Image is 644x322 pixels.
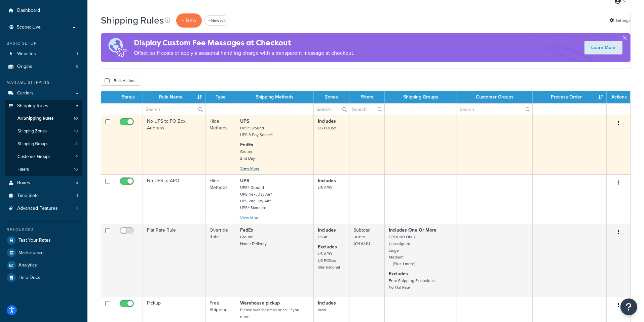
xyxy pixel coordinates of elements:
[143,174,205,224] td: No UPS to APO
[17,193,39,199] span: Time Slots
[17,154,50,160] span: Customer Groups
[5,259,82,271] a: Analytics
[76,64,78,70] span: 3
[620,298,637,315] button: Open Resource Center
[5,48,82,60] a: Websites 1
[389,234,416,267] small: GROUND ONLY Unassigned Large Medium ... (Plus 1 more)
[5,190,82,202] li: Time Slots
[77,51,78,57] span: 1
[240,227,253,234] strong: FedEx
[18,263,37,268] span: Analytics
[101,14,164,27] h1: Shipping Rules
[240,149,255,161] small: Ground 2nd Day
[101,76,140,86] button: Bulk Actions
[77,193,78,199] span: 1
[349,91,385,103] th: Filters
[5,100,82,176] li: Shipping Rules
[74,167,78,172] span: 10
[240,141,253,148] strong: FedEx
[5,41,82,46] div: Basic Setup
[385,91,457,103] th: Shipping Groups
[318,185,332,191] small: US APO
[18,275,40,281] span: Help Docs
[5,151,82,163] a: Customer Groups 9
[318,125,336,131] small: US POBox
[18,250,44,256] span: Marketplace
[349,224,385,297] td: Subtotal under $149.00
[5,61,82,73] li: Origins
[17,103,48,109] span: Shipping Rules
[17,167,29,172] span: Filters
[5,138,82,150] a: Shipping Groups 8
[318,227,336,234] strong: Includes
[5,112,82,125] a: All Shipping Rules 10
[5,247,82,259] a: Marketplace
[318,177,336,184] strong: Includes
[5,112,82,125] li: All Shipping Rules
[389,278,435,290] small: Free Shipping Exclusions No Flat Rate
[114,91,143,103] th: Status
[5,202,82,215] a: Advanced Features 4
[205,115,236,174] td: Hide Methods
[240,185,272,211] small: UPS® Ground UPS Next Day Air® UPS 2nd Day Air® UPS® Standard
[17,141,48,147] span: Shipping Groups
[5,227,82,233] div: Resources
[5,272,82,284] li: Help Docs
[240,299,280,307] strong: Warehouse pickup
[236,91,314,103] th: Shipping Methods
[318,251,340,270] small: US APO US POBox International
[607,91,630,103] th: Actions
[349,104,384,115] input: Search
[584,41,622,54] a: Learn More
[76,206,78,211] span: 4
[205,174,236,224] td: Hide Methods
[205,91,236,103] th: Type
[143,91,205,103] th: Rule Name : activate to sort column ascending
[5,163,82,176] li: Filters
[17,90,34,96] span: Carriers
[389,270,408,277] strong: Excludes
[5,234,82,246] a: Test Your Rates
[240,165,260,171] a: View More
[609,16,631,25] a: Settings
[318,118,336,125] strong: Includes
[240,118,249,125] strong: UPS
[5,48,82,60] li: Websites
[17,64,32,70] span: Origins
[240,177,249,184] strong: UPS
[5,61,82,73] a: Origins 3
[205,224,236,297] td: Override Rate
[74,116,78,121] span: 10
[5,87,82,99] a: Carriers
[176,13,202,27] p: + New
[143,104,205,115] input: Search
[240,307,299,320] small: Please wait for email or call if you need!
[5,163,82,176] a: Filters 10
[5,80,82,85] div: Manage Shipping
[18,238,51,243] span: Test Your Rates
[17,206,58,211] span: Advanced Features
[533,91,607,103] th: Process Order : activate to sort column ascending
[134,48,354,58] p: Offset tariff costs or apply a seasonal handling charge with a transparent message at checkout.
[143,224,205,297] td: Flat Rate Rule
[17,25,41,30] span: Scope: Live
[101,33,134,62] img: duties-banner-06bc72dcb5fe05cb3f9472aba00be2ae8eb53ab6f0d8bb03d382ba314ac3c341.png
[318,307,326,313] small: local
[318,299,336,307] strong: Includes
[17,180,30,186] span: Boxes
[457,104,532,115] input: Search
[17,116,53,121] span: All Shipping Rules
[5,151,82,163] li: Customer Groups
[5,190,82,202] a: Time Slots 1
[5,125,82,137] li: Shipping Zones
[5,4,82,17] a: Dashboard
[74,128,78,134] span: 10
[5,202,82,215] li: Advanced Features
[134,37,354,48] h4: Display Custom Fee Messages at Checkout
[5,177,82,189] a: Boxes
